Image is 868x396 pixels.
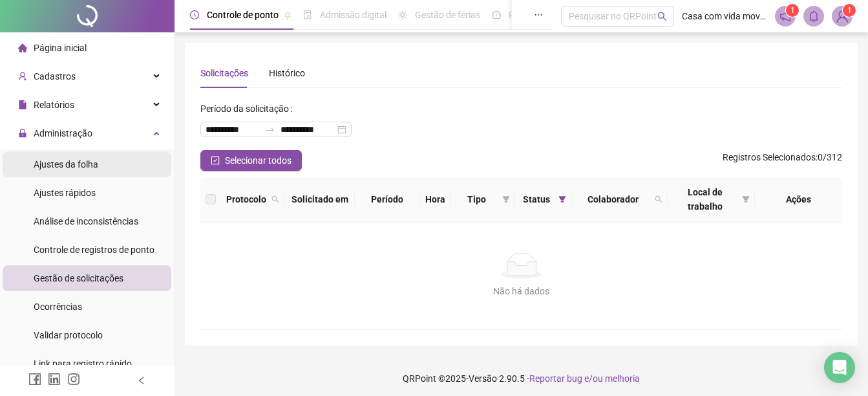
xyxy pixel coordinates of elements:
[742,195,750,203] span: filter
[320,10,386,20] span: Admissão digital
[558,195,566,203] span: filter
[529,373,640,384] span: Reportar bug e/ou melhoria
[824,352,855,383] div: Open Intercom Messenger
[808,10,820,22] span: bell
[269,190,282,209] span: search
[34,273,123,283] span: Gestão de solicitações
[190,10,199,19] span: clock-circle
[419,177,450,222] th: Hora
[34,216,138,226] span: Análise de inconsistências
[723,152,816,162] span: Registros Selecionados
[520,192,553,206] span: Status
[760,192,837,206] div: Ações
[226,192,266,206] span: Protocolo
[534,10,543,19] span: ellipsis
[673,185,737,214] span: Local de trabalho
[509,10,559,20] span: Painel do DP
[469,373,497,384] span: Versão
[847,6,852,15] span: 1
[723,150,842,171] span: : 0 / 312
[34,43,87,53] span: Página inicial
[265,124,275,135] span: to
[832,6,852,26] img: 82190
[34,330,103,340] span: Validar protocolo
[18,100,27,109] span: file
[34,128,92,138] span: Administração
[28,373,41,386] span: facebook
[18,43,27,52] span: home
[502,195,510,203] span: filter
[48,373,61,386] span: linkedin
[355,177,419,222] th: Período
[492,10,501,19] span: dashboard
[67,373,80,386] span: instagram
[303,10,312,19] span: file-done
[34,358,132,369] span: Link para registro rápido
[843,4,856,17] sup: Atualize o seu contato no menu Meus Dados
[652,190,665,209] span: search
[284,177,355,222] th: Solicitado em
[34,159,98,170] span: Ajustes da folha
[34,302,82,312] span: Ocorrências
[415,10,480,20] span: Gestão de férias
[34,245,154,255] span: Controle de registros de ponto
[207,10,279,20] span: Controle de ponto
[556,190,569,209] span: filter
[18,72,27,81] span: user-add
[34,71,76,82] span: Cadastros
[200,66,248,80] div: Solicitações
[655,195,662,203] span: search
[456,192,497,206] span: Tipo
[739,182,752,216] span: filter
[225,153,291,168] span: Selecionar todos
[271,195,279,203] span: search
[200,150,302,171] button: Selecionar todos
[786,4,799,17] sup: 1
[34,188,96,198] span: Ajustes rápidos
[34,100,74,110] span: Relatórios
[137,376,146,385] span: left
[682,9,767,23] span: Casa com vida moveis sob medida ltda
[18,129,27,138] span: lock
[216,284,827,298] div: Não há dados
[200,98,297,119] label: Período da solicitação
[398,10,407,19] span: sun
[265,124,275,135] span: swap-right
[284,12,291,19] span: pushpin
[500,190,513,209] span: filter
[790,6,795,15] span: 1
[657,12,667,21] span: search
[779,10,791,22] span: notification
[577,192,650,206] span: Colaborador
[269,66,305,80] div: Histórico
[211,156,220,165] span: check-square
